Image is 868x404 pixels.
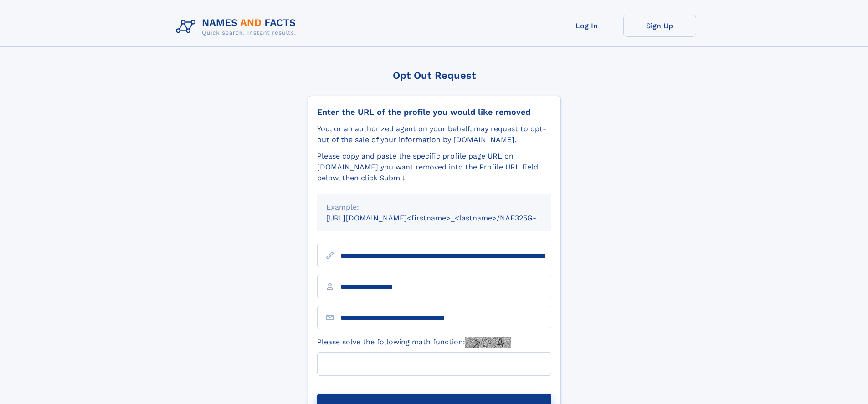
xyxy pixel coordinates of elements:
[326,214,569,222] small: [URL][DOMAIN_NAME]<firstname>_<lastname>/NAF325G-xxxxxxxx
[317,123,551,145] div: You, or an authorized agent on your behalf, may request to opt-out of the sale of your informatio...
[317,151,551,184] div: Please copy and paste the specific profile page URL on [DOMAIN_NAME] you want removed into the Pr...
[317,337,511,348] label: Please solve the following math function:
[317,107,551,117] div: Enter the URL of the profile you would like removed
[326,202,542,213] div: Example:
[623,15,696,37] a: Sign Up
[550,15,623,37] a: Log In
[172,15,303,39] img: Logo Names and Facts
[308,70,561,81] div: Opt Out Request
